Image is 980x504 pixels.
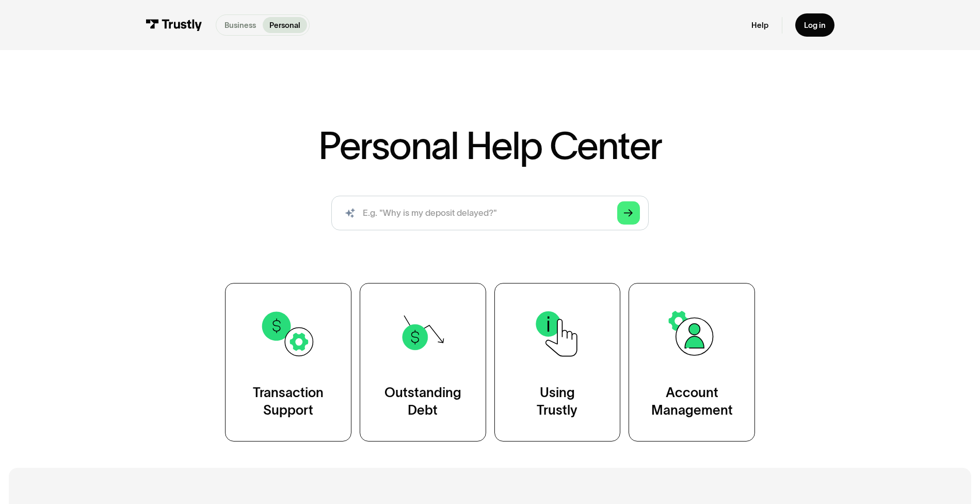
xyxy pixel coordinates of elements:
[218,17,263,33] a: Business
[263,17,307,33] a: Personal
[384,384,461,419] div: Outstanding Debt
[318,127,662,165] h1: Personal Help Center
[751,20,768,30] a: Help
[651,384,733,419] div: Account Management
[146,19,202,31] img: Trustly Logo
[537,384,577,419] div: Using Trustly
[804,20,826,30] div: Log in
[360,283,486,442] a: OutstandingDebt
[253,384,324,419] div: Transaction Support
[795,13,834,37] a: Log in
[224,20,256,31] p: Business
[331,196,649,231] input: search
[269,20,300,31] p: Personal
[494,283,621,442] a: UsingTrustly
[629,283,755,442] a: AccountManagement
[225,283,351,442] a: TransactionSupport
[331,196,649,231] form: Search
